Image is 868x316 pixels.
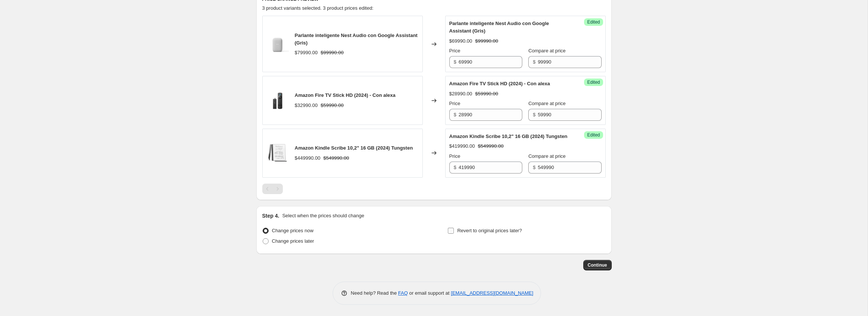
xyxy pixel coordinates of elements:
img: parlante-inteligente-nest-audio-con-google-assistant-3685710_80x.png [266,33,289,55]
strike: $59990.00 [475,90,498,98]
strike: $549990.00 [478,142,504,150]
span: Price [449,101,461,106]
span: $ [533,112,535,117]
span: Edited [587,132,600,138]
div: $32990.00 [295,102,318,109]
button: Continue [583,260,612,270]
div: $28990.00 [449,90,472,98]
h2: Step 4. [262,212,279,220]
span: $ [533,59,535,65]
a: FAQ [398,290,408,296]
div: $69990.00 [449,37,472,45]
div: $419990.00 [449,142,475,150]
span: Price [449,48,461,53]
span: 3 product variants selected. 3 product prices edited: [262,5,374,11]
strike: $99990.00 [321,49,343,56]
strike: $99990.00 [475,37,498,45]
span: Change prices later [272,238,314,244]
span: Amazon Kindle Scribe 10,2" 16 GB (2024) Tungsten [449,134,568,139]
span: Continue [588,262,607,268]
span: Revert to original prices later? [457,228,522,233]
span: $ [454,165,456,170]
span: Parlante inteligente Nest Audio con Google Assistant (Gris) [449,21,549,34]
span: Compare at price [528,153,566,159]
span: or email support at [408,290,451,296]
p: Select when the prices should change [282,212,364,220]
span: Amazon Kindle Scribe 10,2" 16 GB (2024) Tungsten [295,145,413,151]
img: amazon-fire-tv-stick-hd-2024-con-alexa-2539405_80x.png [266,89,289,112]
span: Edited [587,79,600,85]
span: Change prices now [272,228,314,233]
a: [EMAIL_ADDRESS][DOMAIN_NAME] [451,290,533,296]
div: $79990.00 [295,49,318,56]
span: Parlante inteligente Nest Audio con Google Assistant (Gris) [295,33,418,46]
span: Price [449,153,461,159]
span: Amazon Fire TV Stick HD (2024) - Con alexa [295,92,395,98]
span: Compare at price [528,48,566,53]
span: $ [454,112,456,117]
nav: Pagination [262,184,283,194]
span: $ [454,59,456,65]
span: Compare at price [528,101,566,106]
span: $ [533,165,535,170]
strike: $59990.00 [321,102,343,109]
img: amazon-kindle-scribe-102-16-gb-2024-tungsten-1933396_80x.png [266,142,289,164]
div: $449990.00 [295,154,321,162]
span: Amazon Fire TV Stick HD (2024) - Con alexa [449,81,550,86]
span: Need help? Read the [351,290,398,296]
strike: $549990.00 [323,154,349,162]
span: Edited [587,19,600,25]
